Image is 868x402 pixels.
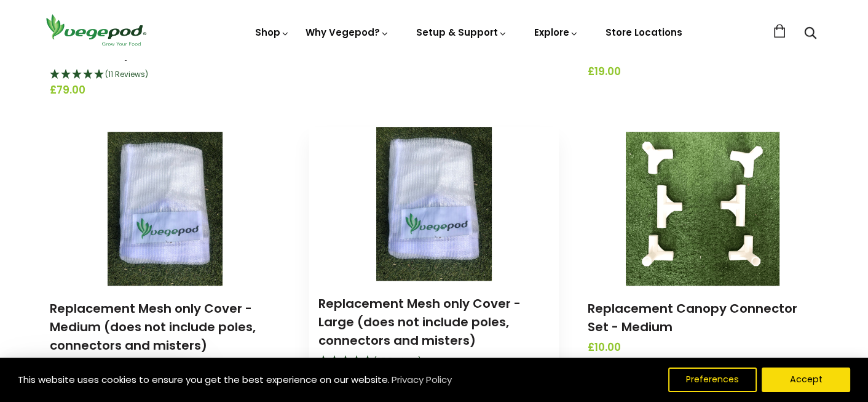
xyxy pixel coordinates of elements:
[50,300,256,354] a: Replacement Mesh only Cover - Medium (does not include poles, connectors and misters)
[390,369,454,391] a: Privacy Policy (opens in a new tab)
[804,28,816,41] a: Search
[588,64,818,80] span: £19.00
[18,373,390,386] span: This website uses cookies to ensure you get the best experience on our website.
[108,132,223,286] img: Replacement Mesh only Cover - Medium (does not include poles, connectors and misters)
[606,26,682,39] a: Store Locations
[668,368,757,392] button: Preferences
[416,26,507,39] a: Setup & Support
[50,67,280,83] div: 5 Stars - 11 Reviews
[534,26,578,39] a: Explore
[105,69,148,79] span: 5 Stars - 11 Reviews
[588,300,797,336] a: Replacement Canopy Connector Set - Medium
[50,82,280,98] span: £79.00
[626,132,779,286] img: Replacement Canopy Connector Set - Medium
[306,26,389,39] a: Why Vegepod?
[376,127,492,281] img: Replacement Mesh only Cover - Large (does not include poles, connectors and misters)
[41,12,151,47] img: Vegepod
[374,355,421,366] span: 4.71 Stars - 35 Reviews
[588,340,818,356] span: £10.00
[762,368,850,392] button: Accept
[255,26,290,39] a: Shop
[643,50,686,61] span: 4.88 Stars - 8 Reviews
[318,353,549,369] div: 4.71 Stars - 35 Reviews
[318,295,521,349] a: Replacement Mesh only Cover - Large (does not include poles, connectors and misters)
